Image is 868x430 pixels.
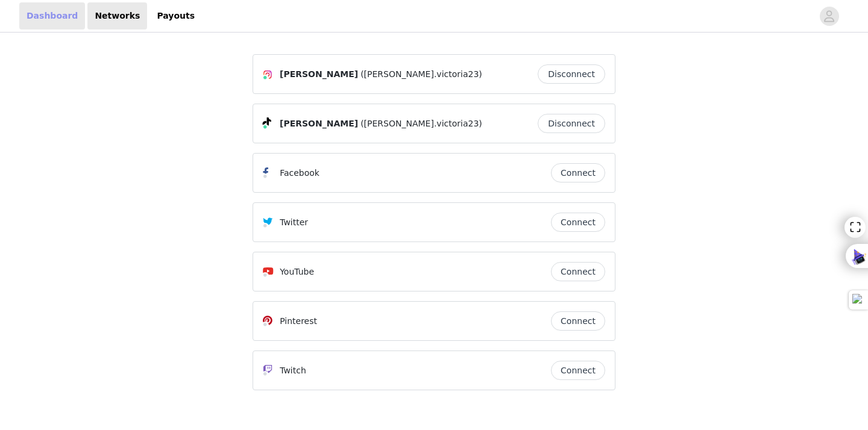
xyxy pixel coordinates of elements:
[280,315,317,328] p: Pinterest
[149,2,202,30] a: Payouts
[280,266,314,278] p: YouTube
[280,117,358,130] span: [PERSON_NAME]
[551,163,605,182] button: Connect
[280,216,308,229] p: Twitter
[360,117,482,130] span: ([PERSON_NAME].victoria23)
[280,167,319,179] p: Facebook
[19,2,85,30] a: Dashboard
[538,114,605,133] button: Disconnect
[551,262,605,281] button: Connect
[823,7,835,26] div: avatar
[551,311,605,331] button: Connect
[263,70,272,79] img: Instagram Icon
[87,2,147,30] a: Networks
[280,68,358,81] span: [PERSON_NAME]
[551,361,605,380] button: Connect
[280,364,306,377] p: Twitch
[538,64,605,84] button: Disconnect
[360,68,482,81] span: ([PERSON_NAME].victoria23)
[551,213,605,232] button: Connect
